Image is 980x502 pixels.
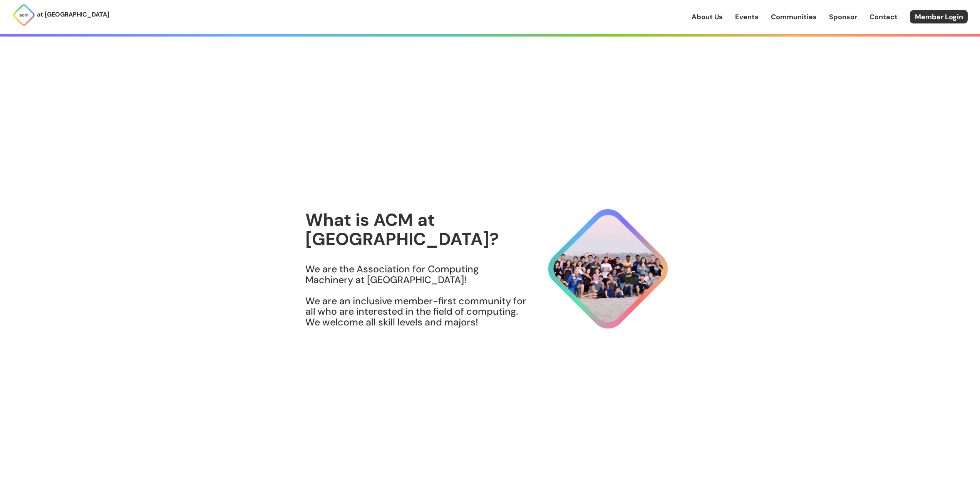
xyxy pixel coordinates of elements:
a: Contact [869,12,898,22]
a: Sponsor [829,12,857,22]
a: Communities [771,12,817,22]
a: About Us [692,12,723,22]
a: Events [735,12,759,22]
h1: What is ACM at [GEOGRAPHIC_DATA]? [305,210,527,248]
h3: We are the Association for Computing Machinery at [GEOGRAPHIC_DATA]! We are an inclusive member-f... [305,264,527,327]
a: at [GEOGRAPHIC_DATA] [12,3,109,27]
a: Member Login [910,10,968,23]
img: About Hero Image [527,202,675,336]
img: ACM Logo [12,3,35,27]
p: at [GEOGRAPHIC_DATA] [37,10,109,20]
